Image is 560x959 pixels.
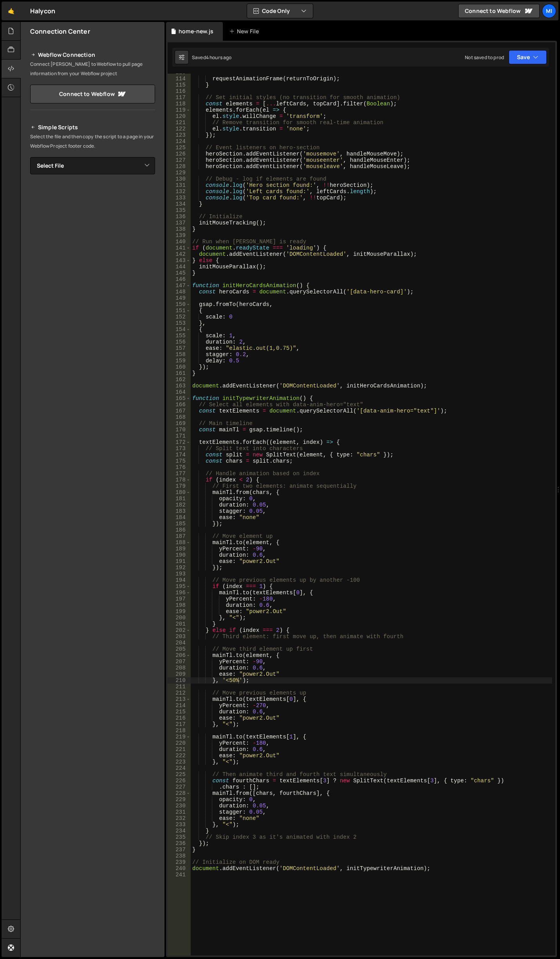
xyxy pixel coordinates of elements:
[168,232,191,239] div: 139
[168,784,191,790] div: 227
[30,50,155,60] h2: Webflow Connection
[168,621,191,627] div: 201
[168,414,191,420] div: 168
[542,4,556,18] a: Mi
[168,552,191,558] div: 190
[168,602,191,608] div: 198
[168,652,191,659] div: 206
[168,727,191,734] div: 218
[168,470,191,477] div: 177
[30,132,155,151] p: Select the file and then copy the script to a page in your Webflow Project footer code.
[168,201,191,207] div: 134
[30,6,55,16] div: Halycon
[206,54,232,61] div: 4 hours ago
[168,452,191,458] div: 174
[168,264,191,270] div: 144
[192,54,232,61] div: Saved
[168,420,191,427] div: 169
[168,402,191,408] div: 166
[168,746,191,753] div: 221
[168,145,191,151] div: 125
[168,364,191,370] div: 160
[168,796,191,803] div: 229
[168,865,191,872] div: 240
[465,54,504,61] div: Not saved to prod
[168,282,191,289] div: 147
[168,577,191,583] div: 194
[168,257,191,264] div: 143
[168,521,191,527] div: 185
[168,320,191,326] div: 153
[168,195,191,201] div: 133
[168,847,191,853] div: 237
[168,677,191,684] div: 210
[168,627,191,633] div: 202
[168,295,191,301] div: 149
[168,138,191,145] div: 124
[168,778,191,784] div: 226
[168,389,191,395] div: 164
[168,671,191,677] div: 209
[168,633,191,640] div: 203
[168,803,191,809] div: 230
[168,251,191,257] div: 142
[168,840,191,847] div: 236
[168,596,191,602] div: 197
[168,608,191,615] div: 199
[168,659,191,665] div: 207
[168,370,191,376] div: 161
[168,539,191,546] div: 188
[168,508,191,514] div: 183
[168,439,191,445] div: 172
[168,126,191,132] div: 122
[168,809,191,815] div: 231
[168,314,191,320] div: 152
[30,85,155,103] a: Connect to Webflow
[168,702,191,709] div: 214
[168,157,191,163] div: 127
[168,207,191,214] div: 135
[168,477,191,483] div: 178
[168,301,191,308] div: 150
[168,759,191,765] div: 223
[168,859,191,865] div: 239
[168,239,191,245] div: 140
[168,220,191,226] div: 137
[168,546,191,552] div: 189
[2,2,21,20] a: 🤙
[168,226,191,232] div: 138
[168,853,191,859] div: 238
[30,60,155,78] p: Connect [PERSON_NAME] to Webflow to pull page information from your Webflow project
[168,640,191,646] div: 204
[168,565,191,571] div: 192
[168,176,191,182] div: 130
[229,27,262,35] div: New File
[168,558,191,565] div: 191
[168,721,191,727] div: 217
[168,496,191,502] div: 181
[168,790,191,796] div: 228
[168,765,191,771] div: 224
[168,527,191,533] div: 186
[179,27,213,35] div: home-new.js
[168,351,191,358] div: 158
[168,690,191,696] div: 212
[168,270,191,276] div: 145
[168,214,191,220] div: 136
[168,615,191,621] div: 200
[168,76,191,82] div: 114
[168,665,191,671] div: 208
[168,339,191,345] div: 156
[168,502,191,508] div: 182
[168,113,191,119] div: 120
[168,101,191,107] div: 118
[168,345,191,351] div: 157
[168,753,191,759] div: 222
[168,684,191,690] div: 211
[168,88,191,94] div: 116
[168,308,191,314] div: 151
[168,821,191,828] div: 233
[30,263,156,333] iframe: YouTube video player
[168,445,191,452] div: 173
